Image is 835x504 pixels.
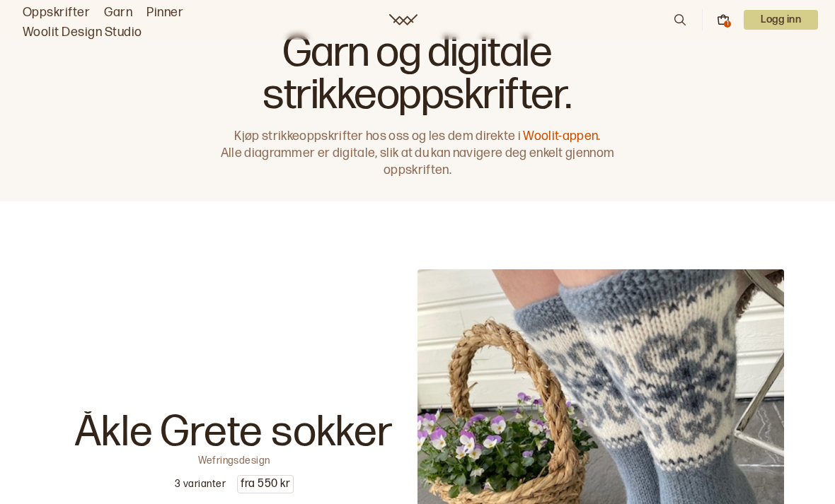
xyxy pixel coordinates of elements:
[214,32,621,117] h1: Garn og digitale strikkeoppskrifter.
[214,128,621,179] p: Kjøp strikkeoppskrifter hos oss og les dem direkte i Alle diagrammer er digitale, slik at du kan ...
[744,10,818,30] button: User dropdown
[104,3,132,23] a: Garn
[75,411,393,454] p: Åkle Grete sokker
[238,476,293,493] p: fra 550 kr
[23,23,142,42] a: Woolit Design Studio
[198,454,270,464] p: Wefringsdesign
[523,129,600,143] a: Woolit-appen.
[175,477,226,491] p: 3 varianter
[146,3,183,23] a: Pinner
[717,13,730,26] button: 1
[724,20,731,28] div: 1
[744,10,818,30] p: Logg inn
[23,3,90,23] a: Oppskrifter
[389,14,417,25] a: Woolit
